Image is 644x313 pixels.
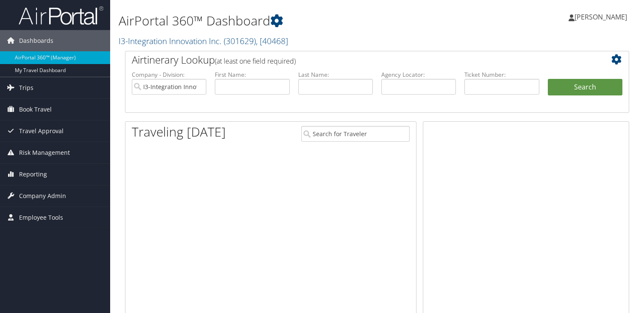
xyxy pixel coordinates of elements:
[19,6,103,25] img: airportal-logo.png
[132,53,580,67] h2: Airtinerary Lookup
[19,207,63,228] span: Employee Tools
[19,142,70,163] span: Risk Management
[19,164,47,185] span: Reporting
[301,126,410,142] input: Search for Traveler
[548,79,622,96] button: Search
[298,70,373,79] label: Last Name:
[256,35,288,47] span: , [ 40468 ]
[19,185,66,207] span: Company Admin
[575,12,627,22] span: [PERSON_NAME]
[464,70,539,79] label: Ticket Number:
[215,70,289,79] label: First Name:
[19,120,64,142] span: Travel Approval
[569,4,636,30] a: [PERSON_NAME]
[132,70,206,79] label: Company - Division:
[381,70,456,79] label: Agency Locator:
[119,12,463,30] h1: AirPortal 360™ Dashboard
[224,35,256,47] span: ( 301629 )
[119,35,288,47] a: I3-Integration Innovation Inc.
[19,30,53,51] span: Dashboards
[132,123,226,141] h1: Traveling [DATE]
[19,77,33,98] span: Trips
[19,99,52,120] span: Book Travel
[215,56,296,66] span: (at least one field required)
